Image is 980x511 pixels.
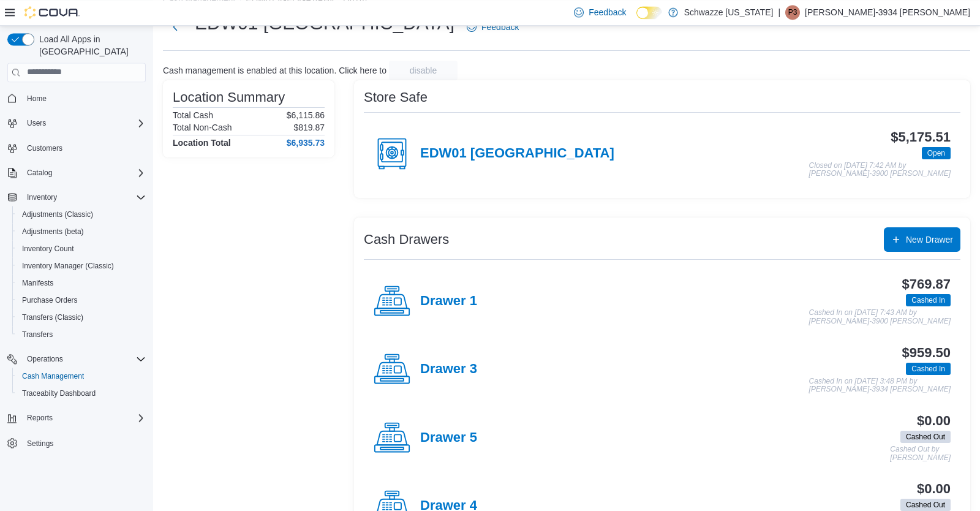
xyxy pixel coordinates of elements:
span: New Drawer [906,233,953,246]
span: Manifests [22,278,53,288]
span: Adjustments (Classic) [22,210,93,219]
span: Cashed Out [906,499,945,510]
button: New Drawer [884,227,960,252]
span: Cashed In [906,294,951,306]
a: Manifests [17,276,58,290]
span: Inventory Count [22,244,74,254]
h4: Drawer 5 [420,430,477,446]
span: Home [27,94,47,104]
span: Settings [27,439,53,449]
h4: $6,935.73 [287,138,325,148]
span: Customers [22,140,146,156]
button: Adjustments (beta) [12,223,151,240]
button: Reports [22,411,58,425]
button: Transfers [12,326,151,343]
button: Traceabilty Dashboard [12,385,151,402]
span: Operations [22,352,146,366]
button: Users [22,116,51,131]
input: Dark Mode [636,6,662,19]
span: Transfers (Classic) [22,312,83,322]
button: Inventory Manager (Classic) [12,257,151,274]
button: Inventory [22,190,62,205]
span: Users [22,116,146,131]
h3: $0.00 [917,414,951,428]
h4: Drawer 3 [420,361,477,377]
h4: Location Total [173,138,231,148]
span: disable [410,64,437,77]
h3: $959.50 [902,346,951,360]
a: Customers [22,141,67,156]
a: Feedback [462,15,524,39]
h3: Location Summary [173,90,285,105]
span: Adjustments (beta) [22,227,84,237]
button: Inventory Count [12,240,151,257]
p: Cashed In on [DATE] 3:48 PM by [PERSON_NAME]-3934 [PERSON_NAME] [809,377,951,394]
span: Reports [27,413,53,423]
span: Home [22,91,146,106]
span: Inventory Count [17,241,146,256]
div: Phoebe-3934 Yazzie [785,5,800,20]
button: Catalog [22,165,57,180]
button: disable [389,61,458,80]
h6: Total Cash [173,110,213,120]
button: Home [2,89,151,107]
span: Traceabilty Dashboard [22,388,96,398]
p: Cash management is enabled at this location. Click here to [163,66,386,75]
p: [PERSON_NAME]-3934 [PERSON_NAME] [805,5,970,20]
button: Purchase Orders [12,292,151,309]
p: Cashed Out by [PERSON_NAME] [890,445,951,462]
span: Cashed In [906,363,951,375]
a: Traceabilty Dashboard [17,386,100,401]
p: | [778,5,780,20]
button: Cash Management [12,368,151,385]
a: Settings [22,436,58,451]
span: Inventory Manager (Classic) [22,261,114,271]
span: P3 [788,5,797,20]
span: Operations [27,354,63,364]
p: Schwazze [US_STATE] [684,5,774,20]
span: Inventory [22,190,146,205]
nav: Complex example [7,85,146,484]
span: Transfers [17,327,146,342]
span: Traceabilty Dashboard [17,386,146,401]
button: Inventory [2,189,151,206]
span: Feedback [589,6,626,18]
a: Purchase Orders [17,293,83,308]
span: Cashed In [911,363,945,374]
span: Adjustments (Classic) [17,207,146,222]
button: Users [2,115,151,132]
button: Settings [2,434,151,452]
span: Cashed Out [906,431,945,442]
span: Customers [27,143,62,153]
h3: $0.00 [917,482,951,496]
a: Adjustments (beta) [17,224,89,239]
h3: Cash Drawers [364,232,449,247]
button: Operations [2,350,151,368]
span: Open [927,148,945,159]
button: Next [163,15,187,39]
h3: Store Safe [364,90,428,105]
a: Transfers [17,327,58,342]
button: Manifests [12,274,151,292]
a: Cash Management [17,369,89,384]
span: Cash Management [17,369,146,384]
h4: Drawer 1 [420,293,477,309]
span: Cashed In [911,295,945,306]
a: Inventory Count [17,241,79,256]
span: Manifests [17,276,146,290]
span: Purchase Orders [17,293,146,308]
button: Transfers (Classic) [12,309,151,326]
a: Home [22,91,51,106]
span: Catalog [22,165,146,180]
span: Load All Apps in [GEOGRAPHIC_DATA] [34,33,146,58]
span: Inventory [27,192,57,202]
span: Purchase Orders [22,295,78,305]
a: Adjustments (Classic) [17,207,98,222]
a: Inventory Manager (Classic) [17,259,119,273]
p: Closed on [DATE] 7:42 AM by [PERSON_NAME]-3900 [PERSON_NAME] [809,162,951,178]
span: Open [922,147,951,159]
span: Transfers (Classic) [17,310,146,325]
span: Cashed Out [900,431,951,443]
button: Customers [2,139,151,157]
span: Catalog [27,168,52,178]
